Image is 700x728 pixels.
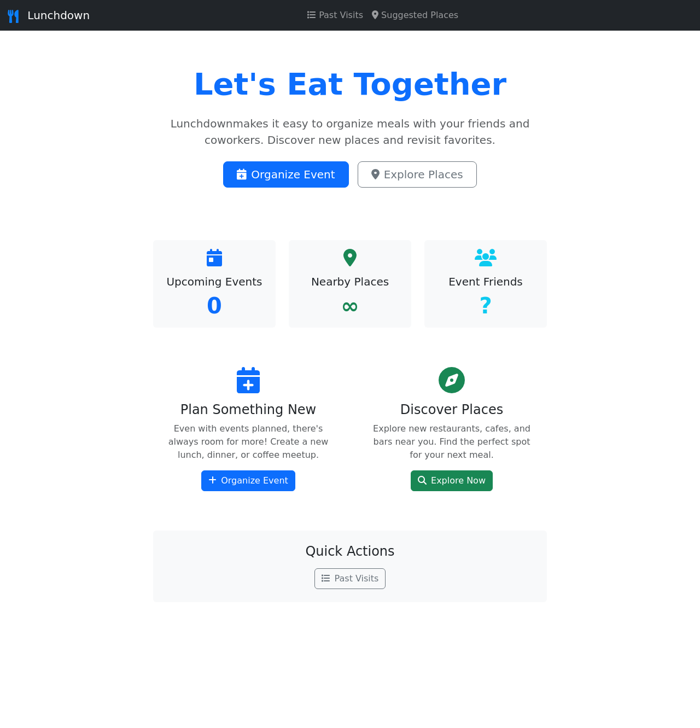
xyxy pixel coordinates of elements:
[153,115,547,148] p: makes it easy to organize meals with your friends and coworkers. Discover new places and revisit ...
[358,161,477,188] a: Explore Places
[433,275,538,288] h5: Event Friends
[27,9,90,22] span: Lunchdown
[370,402,534,418] h4: Discover Places
[201,470,295,491] a: Organize Event
[162,275,267,288] h5: Upcoming Events
[166,422,330,462] p: Even with events planned, there's always room for more! Create a new lunch, dinner, or coffee mee...
[411,470,493,491] a: Explore Now
[319,10,363,20] span: Past Visits
[7,4,90,26] a: Lunchdown
[381,10,458,20] span: Suggested Places
[7,10,20,23] img: Lunchdown
[367,4,463,26] a: Suggested Places
[223,161,348,188] a: Organize Event
[297,275,402,288] h5: Nearby Places
[166,402,330,418] h4: Plan Something New
[166,544,534,560] h4: Quick Actions
[297,293,402,319] p: ∞
[171,117,233,130] b: Lunchdown
[162,293,267,319] p: 0
[370,422,534,462] p: Explore new restaurants, cafes, and bars near you. Find the perfect spot for your next meal.
[314,568,386,589] a: Past Visits
[433,293,538,319] p: ?
[303,4,367,26] a: Past Visits
[153,66,547,102] h1: Let's Eat Together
